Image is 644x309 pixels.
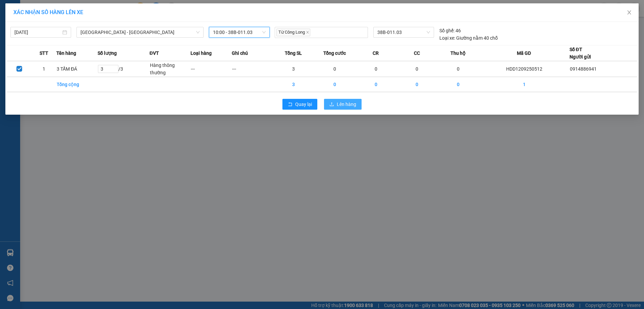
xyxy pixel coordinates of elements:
td: 3 TẤM ĐÁ [56,61,98,77]
span: Thu hộ [450,49,466,57]
span: close [627,10,632,15]
td: HDD1209250512 [479,61,570,77]
td: 0 [396,61,438,77]
span: Quay lại [295,101,312,108]
span: Tổng cước [323,49,346,57]
td: / 3 [98,61,150,77]
button: Close [620,3,639,22]
td: 0 [438,61,479,77]
span: Ghi chú [232,49,248,57]
span: XÁC NHẬN SỐ HÀNG LÊN XE [13,9,83,15]
td: Tổng cộng [56,77,98,92]
td: 0 [314,77,356,92]
span: CC [414,49,420,57]
td: 3 [273,77,314,92]
span: Số lượng [98,49,117,57]
td: 1 [32,61,57,77]
button: uploadLên hàng [324,99,362,110]
span: Hà Nội - Hà Tĩnh [80,27,200,37]
span: down [196,30,200,34]
td: --- [191,61,232,77]
span: Mã GD [517,49,531,57]
span: ĐVT [150,49,159,57]
span: 38B-011.03 [377,27,430,37]
span: upload [329,102,334,107]
span: Loại hàng [191,49,212,57]
span: Từ Công Long [276,29,310,36]
span: Lên hàng [337,101,356,108]
div: Giường nằm 40 chỗ [439,34,498,42]
span: Tên hàng [56,49,76,57]
td: 1 [479,77,570,92]
td: 0 [355,61,396,77]
td: 3 [273,61,314,77]
span: Loại xe: [439,34,455,42]
td: 0 [314,61,356,77]
span: close [306,31,309,34]
span: STT [40,49,48,57]
td: Hàng thông thường [150,61,191,77]
button: rollbackQuay lại [282,99,317,110]
span: 0914886941 [570,66,597,72]
span: 10:00 - 38B-011.03 [213,27,266,37]
td: 0 [396,77,438,92]
span: Số ghế: [439,27,454,34]
div: 46 [439,27,461,34]
td: 0 [355,77,396,92]
input: 13/09/2025 [14,29,61,36]
span: rollback [288,102,292,107]
span: CR [373,49,379,57]
span: Tổng SL [285,49,302,57]
td: --- [232,61,273,77]
td: 0 [438,77,479,92]
div: Số ĐT Người gửi [570,46,591,61]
